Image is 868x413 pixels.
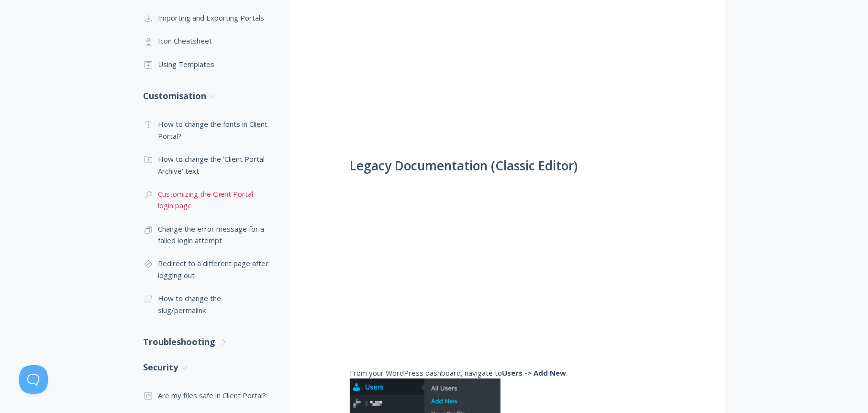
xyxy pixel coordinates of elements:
a: Using Templates [143,53,269,76]
iframe: Adding Your Client To A Portal [350,180,664,353]
a: Change the error message for a failed login attempt [143,217,269,252]
a: Customisation [143,83,269,109]
a: Troubleshooting [143,329,269,355]
a: Importing and Exporting Portals [143,6,269,29]
a: How to change the 'Client Portal Archive' text [143,147,269,182]
iframe: Toggle Customer Support [19,365,48,394]
a: Customizing the Client Portal login page [143,182,269,217]
a: Are my files safe in Client Portal? [143,384,269,407]
h2: Legacy Documentation (Classic Editor) [350,159,664,173]
a: Icon Cheatsheet [143,29,269,52]
a: How to change the fonts in Client Portal? [143,112,269,147]
a: Security [143,355,269,380]
a: Redirect to a different page after logging out [143,252,269,287]
strong: Users -> Add New [502,368,566,378]
a: How to change the slug/permalink [143,287,269,322]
